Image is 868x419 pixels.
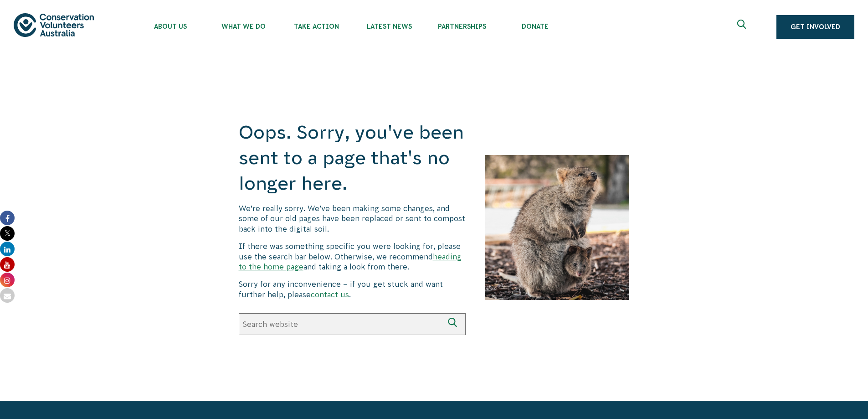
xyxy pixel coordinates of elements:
span: About Us [134,23,207,30]
span: Partnerships [426,23,498,30]
span: Donate [498,23,571,30]
a: Get Involved [776,15,854,39]
input: Search website [239,313,444,335]
span: Take Action [280,23,353,30]
a: heading to the home page [239,253,462,271]
span: Latest News [353,23,426,30]
a: contact us [311,290,349,299]
button: Expand search box Close search box [732,16,754,38]
span: Expand search box [737,20,749,34]
span: What We Do [207,23,280,30]
img: logo.svg [14,13,94,36]
p: We’re really sorry. We’ve been making some changes, and some of our old pages have been replaced ... [239,203,466,234]
h1: Oops. Sorry, you've been sent to a page that's no longer here. [239,119,466,196]
p: If there was something specific you were looking for, please use the search bar below. Otherwise,... [239,241,466,272]
p: Sorry for any inconvenience – if you get stuck and want further help, please . [239,279,466,300]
